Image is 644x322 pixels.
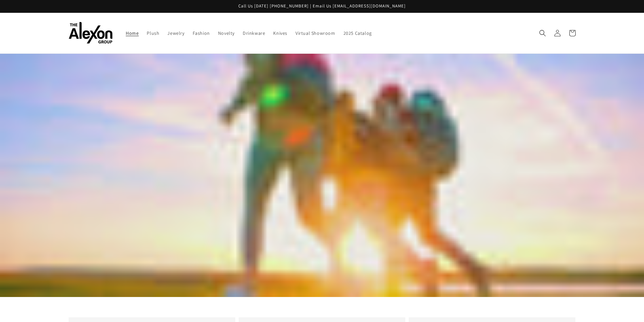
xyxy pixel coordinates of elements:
[269,26,291,40] a: Knives
[193,30,210,36] span: Fashion
[295,30,335,36] span: Virtual Showroom
[535,26,550,41] summary: Search
[69,22,113,44] img: The Alexon Group
[239,26,269,40] a: Drinkware
[163,26,188,40] a: Jewelry
[343,30,372,36] span: 2025 Catalog
[147,30,159,36] span: Plush
[189,26,214,40] a: Fashion
[273,30,287,36] span: Knives
[291,26,339,40] a: Virtual Showroom
[122,26,143,40] a: Home
[218,30,235,36] span: Novelty
[126,30,139,36] span: Home
[143,26,163,40] a: Plush
[167,30,184,36] span: Jewelry
[214,26,239,40] a: Novelty
[243,30,265,36] span: Drinkware
[339,26,376,40] a: 2025 Catalog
